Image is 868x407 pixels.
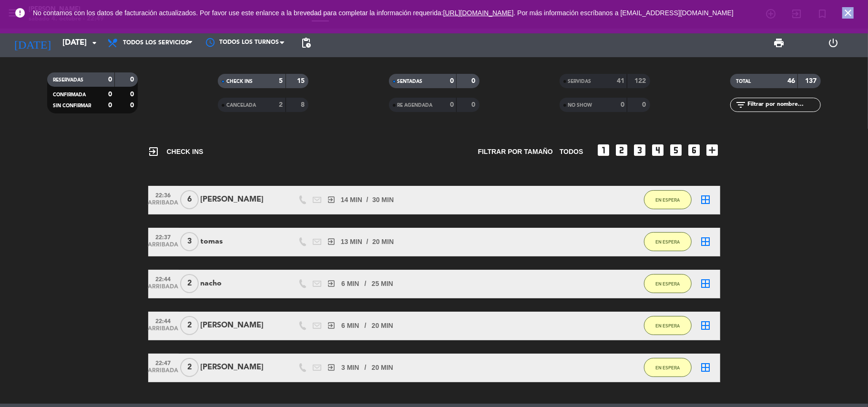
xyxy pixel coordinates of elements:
strong: 137 [805,78,818,84]
span: 22:36 [152,189,175,200]
span: SERVIDAS [568,79,592,84]
strong: 0 [471,78,477,84]
i: looks_5 [669,142,684,158]
strong: 0 [450,78,454,84]
strong: 0 [108,76,112,83]
span: 6 MIN [341,320,359,331]
strong: 0 [642,102,648,108]
i: border_all [700,362,712,373]
i: border_all [700,236,712,247]
span: 25 MIN [372,278,393,289]
span: / [367,194,368,205]
strong: 46 [787,78,795,84]
i: looks_4 [651,142,666,158]
span: Filtrar por tamaño [478,146,553,157]
i: looks_one [596,142,612,158]
i: looks_6 [687,142,702,158]
div: [PERSON_NAME] [201,319,282,332]
i: filter_list [735,99,746,111]
span: SIN CONFIRMAR [53,103,91,108]
i: close [842,7,854,19]
strong: 2 [279,102,283,108]
input: Filtrar por nombre... [746,100,820,110]
i: power_settings_new [828,37,839,49]
span: No contamos con los datos de facturación actualizados. Por favor use este enlance a la brevedad p... [33,9,734,17]
span: 2 [180,358,199,377]
span: 20 MIN [372,236,394,247]
strong: 0 [108,102,112,109]
strong: 0 [108,91,112,98]
strong: 0 [130,102,136,109]
span: 22:44 [152,273,175,284]
span: print [773,37,785,49]
i: border_all [700,320,712,331]
i: exit_to_app [327,363,336,372]
span: CONFIRMADA [53,92,86,97]
span: 3 [180,232,199,251]
span: 30 MIN [372,194,394,205]
span: 22:44 [152,315,175,326]
span: ARRIBADA [152,367,175,378]
span: EN ESPERA [655,365,680,370]
button: EN ESPERA [644,232,692,251]
div: LOG OUT [807,29,861,57]
strong: 0 [450,102,454,108]
strong: 0 [130,76,136,83]
button: EN ESPERA [644,274,692,293]
strong: 122 [634,78,648,84]
span: RESERVADAS [53,78,83,82]
i: [DATE] [7,32,58,53]
span: SENTADAS [398,79,423,84]
span: 2 [180,316,199,335]
i: border_all [700,194,712,205]
strong: 5 [279,78,283,84]
span: EN ESPERA [655,323,680,328]
span: CHECK INS [226,79,253,84]
span: RE AGENDADA [398,103,433,108]
i: add_box [705,142,720,158]
span: pending_actions [300,37,312,49]
button: EN ESPERA [644,316,692,335]
span: ARRIBADA [152,242,175,253]
strong: 0 [130,91,136,98]
span: 22:47 [152,357,175,368]
span: EN ESPERA [655,197,680,203]
span: TODOS [560,146,583,157]
div: nacho [201,277,282,290]
span: 2 [180,274,199,293]
span: TOTAL [736,79,751,84]
strong: 15 [297,78,306,84]
div: tomas [201,235,282,248]
div: [PERSON_NAME] [201,361,282,374]
span: EN ESPERA [655,239,680,244]
span: 6 MIN [341,278,359,289]
button: EN ESPERA [644,190,692,209]
span: 14 MIN [341,194,362,205]
div: [PERSON_NAME] [201,193,282,206]
strong: 41 [617,78,624,84]
span: 3 MIN [341,362,359,373]
span: 22:37 [152,231,175,242]
span: ARRIBADA [152,284,175,295]
i: looks_3 [633,142,648,158]
i: error [14,7,26,19]
span: 20 MIN [372,362,393,373]
i: exit_to_app [148,146,160,157]
span: EN ESPERA [655,281,680,286]
span: / [367,236,368,247]
button: EN ESPERA [644,358,692,377]
span: 13 MIN [341,236,362,247]
span: ARRIBADA [152,200,175,211]
span: / [365,320,367,331]
span: NO SHOW [568,103,592,108]
span: CANCELADA [226,103,256,108]
a: [URL][DOMAIN_NAME] [443,9,514,17]
strong: 0 [621,102,624,108]
i: border_all [700,278,712,289]
i: exit_to_app [327,279,336,288]
i: exit_to_app [327,237,336,246]
span: CHECK INS [148,146,204,157]
strong: 8 [301,102,306,108]
i: exit_to_app [327,321,336,330]
span: / [365,362,367,373]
